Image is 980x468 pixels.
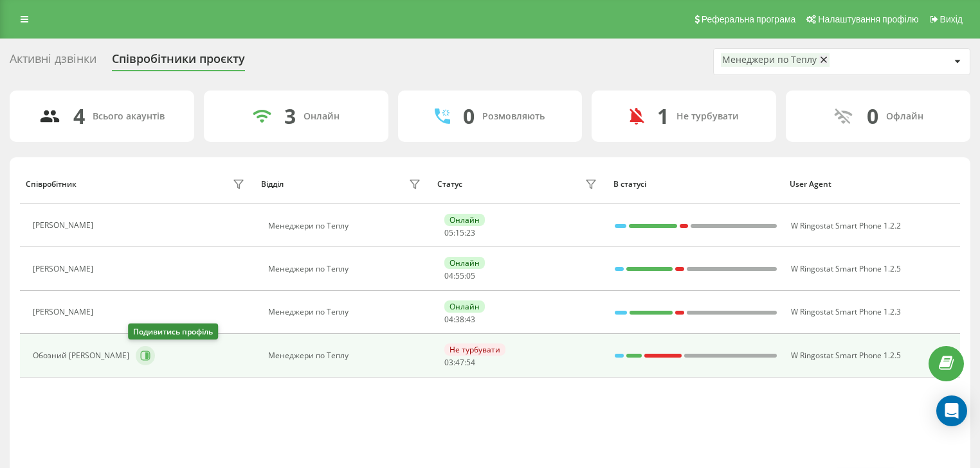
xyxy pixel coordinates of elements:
[886,111,923,122] div: Офлайн
[444,315,475,324] div: : :
[466,227,475,238] span: 23
[790,180,954,189] div: User Agent
[444,270,453,281] span: 04
[791,306,901,317] span: W Ringostat Smart Phone 1.2.3
[940,14,963,24] span: Вихід
[268,308,424,316] div: Менеджери по Теплу
[466,314,475,325] span: 43
[444,272,475,281] div: : :
[73,104,85,128] div: 4
[455,357,464,368] span: 47
[304,111,340,122] div: Онлайн
[437,180,462,189] div: Статус
[444,357,453,368] span: 03
[284,104,296,128] div: 3
[33,308,96,316] div: [PERSON_NAME]
[268,351,424,360] div: Менеджери по Теплу
[791,263,901,274] span: W Ringostat Smart Phone 1.2.5
[33,221,96,230] div: [PERSON_NAME]
[444,343,505,356] div: Не турбувати
[10,52,96,72] div: Активні дзвінки
[466,357,475,368] span: 54
[268,264,424,273] div: Менеджери по Теплу
[33,264,96,273] div: [PERSON_NAME]
[444,229,475,238] div: : :
[702,14,796,24] span: Реферальна програма
[455,314,464,325] span: 38
[128,324,218,340] div: Подивитись профіль
[33,351,132,360] div: Обозний [PERSON_NAME]
[444,300,485,313] div: Онлайн
[444,214,485,226] div: Онлайн
[455,227,464,238] span: 15
[657,104,669,128] div: 1
[444,257,485,269] div: Онлайн
[455,270,464,281] span: 55
[791,220,901,231] span: W Ringostat Smart Phone 1.2.2
[93,111,165,122] div: Всього акаунтів
[482,111,545,122] div: Розмовляють
[444,314,453,325] span: 04
[261,180,284,189] div: Відділ
[466,270,475,281] span: 05
[444,227,453,238] span: 05
[867,104,878,128] div: 0
[463,104,475,128] div: 0
[818,14,918,24] span: Налаштування профілю
[676,111,739,122] div: Не турбувати
[791,350,901,361] span: W Ringostat Smart Phone 1.2.5
[26,180,77,189] div: Співробітник
[268,221,424,230] div: Менеджери по Теплу
[112,52,245,72] div: Співробітники проєкту
[722,55,817,65] div: Менеджери по Теплу
[936,395,967,426] div: Open Intercom Messenger
[444,358,475,367] div: : :
[613,180,777,189] div: В статусі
